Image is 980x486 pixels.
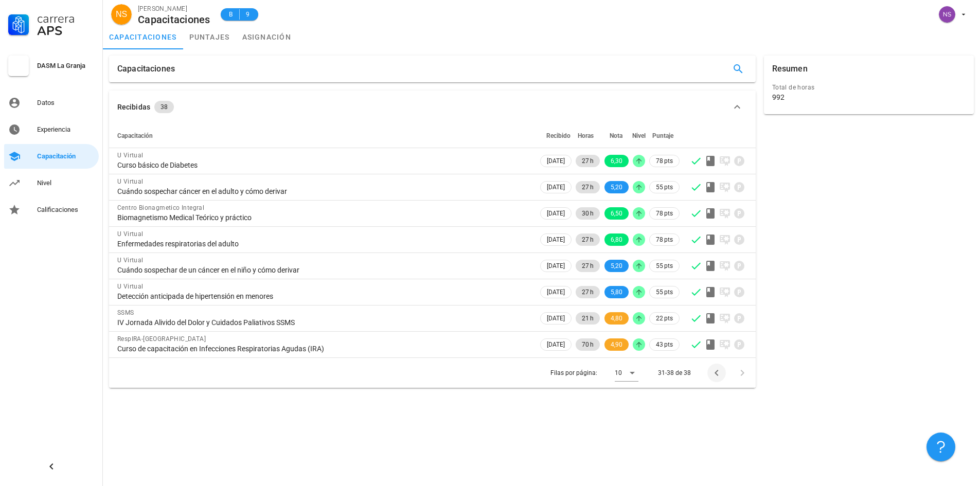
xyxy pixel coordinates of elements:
[611,260,622,272] span: 5,20
[117,132,153,139] span: Capacitación
[611,207,622,220] span: 6,50
[117,187,530,196] div: Cuándo sospechar cáncer en el adulto y cómo derivar
[656,287,673,297] span: 55 pts
[582,181,594,193] span: 27 h
[772,93,785,102] div: 992
[547,208,565,219] span: [DATE]
[615,365,638,381] div: 10Filas por página:
[547,313,565,324] span: [DATE]
[772,82,966,93] div: Total de horas
[37,62,95,70] div: DASM La Granja
[632,132,646,139] span: Nivel
[582,155,594,167] span: 27 h
[244,9,252,20] span: 9
[109,91,756,123] button: Recibidas 38
[611,338,622,351] span: 4,90
[109,123,538,148] th: Capacitación
[37,25,95,37] div: APS
[547,234,565,245] span: [DATE]
[547,260,565,272] span: [DATE]
[939,6,955,23] div: avatar
[631,123,647,148] th: Nivel
[117,56,175,82] div: Capacitaciones
[117,292,530,301] div: Detección anticipada de hipertensión en menores
[656,235,673,245] span: 78 pts
[227,9,235,20] span: B
[103,25,183,49] a: capacitaciones
[117,239,530,248] div: Enfermedades respiratorias del adulto
[116,4,127,25] span: NS
[547,182,565,193] span: [DATE]
[582,260,594,272] span: 27 h
[117,309,134,316] span: SSMS
[117,178,144,185] span: U Virtual
[547,339,565,350] span: [DATE]
[117,160,530,170] div: Curso básico de Diabetes
[658,368,691,377] div: 31-38 de 38
[138,4,210,14] div: [PERSON_NAME]
[111,4,132,25] div: avatar
[183,25,236,49] a: puntajes
[117,101,150,113] div: Recibidas
[582,286,594,298] span: 27 h
[37,99,95,107] div: Datos
[117,213,530,222] div: Biomagnetismo Medical Teórico y práctico
[117,344,530,353] div: Curso de capacitación en Infecciones Respiratorias Agudas (IRA)
[117,230,144,238] span: U Virtual
[647,123,682,148] th: Puntaje
[117,283,144,290] span: U Virtual
[161,101,168,113] span: 38
[550,358,638,388] div: Filas por página:
[4,117,99,142] a: Experiencia
[602,123,631,148] th: Nota
[117,318,530,327] div: IV Jornada Alivido del Dolor y Cuidados Paliativos SSMS
[117,152,144,159] span: U Virtual
[582,312,594,325] span: 21 h
[37,179,95,187] div: Nivel
[615,368,622,377] div: 10
[656,339,673,350] span: 43 pts
[117,204,204,211] span: Centro Bionagmetico Integral
[611,181,622,193] span: 5,20
[37,12,95,25] div: Carrera
[138,14,210,25] div: Capacitaciones
[656,156,673,166] span: 78 pts
[656,261,673,271] span: 55 pts
[4,144,99,169] a: Capacitación
[4,197,99,222] a: Calificaciones
[656,313,673,323] span: 22 pts
[611,286,622,298] span: 5,80
[4,91,99,115] a: Datos
[652,132,673,139] span: Puntaje
[117,257,144,264] span: U Virtual
[37,152,95,160] div: Capacitación
[37,206,95,214] div: Calificaciones
[656,208,673,219] span: 78 pts
[538,123,574,148] th: Recibido
[574,123,602,148] th: Horas
[656,182,673,192] span: 55 pts
[578,132,594,139] span: Horas
[547,286,565,298] span: [DATE]
[117,265,530,275] div: Cuándo sospechar de un cáncer en el niño y cómo derivar
[4,171,99,195] a: Nivel
[547,155,565,167] span: [DATE]
[611,233,622,246] span: 6,80
[772,56,808,82] div: Resumen
[117,335,206,343] span: RespIRA-[GEOGRAPHIC_DATA]
[611,155,622,167] span: 6,30
[37,125,95,134] div: Experiencia
[611,312,622,325] span: 4,80
[546,132,571,139] span: Recibido
[582,338,594,351] span: 70 h
[582,233,594,246] span: 27 h
[707,364,726,382] button: Página anterior
[582,207,594,220] span: 30 h
[610,132,622,139] span: Nota
[236,25,298,49] a: asignación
